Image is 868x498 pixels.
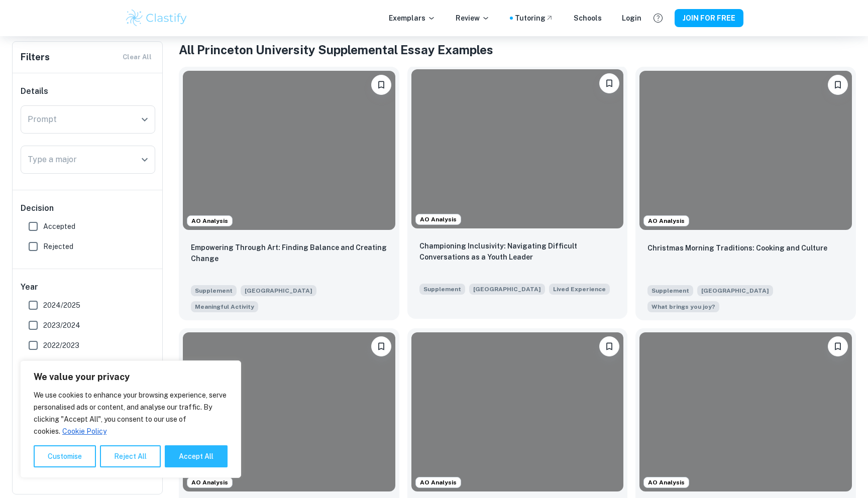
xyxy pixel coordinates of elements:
[599,336,619,356] button: Please log in to bookmark exemplars
[649,10,667,27] button: Help and Feedback
[549,283,610,295] span: At Princeton, we value diverse perspectives and the ability to have respectful dialogue about dif...
[828,336,848,356] button: Please log in to bookmark exemplars
[43,241,73,252] span: Rejected
[416,215,461,224] span: AO Analysis
[179,67,399,320] a: AO AnalysisPlease log in to bookmark exemplarsEmpowering Through Art: Finding Balance and Creatin...
[416,478,461,487] span: AO Analysis
[43,300,80,311] span: 2024/2025
[652,302,715,311] span: What brings you joy?
[34,371,228,383] p: We value your privacy
[165,445,228,467] button: Accept All
[515,13,554,24] a: Tutoring
[21,281,155,293] h6: Year
[574,13,602,24] a: Schools
[647,300,719,312] span: What brings you joy?
[371,336,391,356] button: Please log in to bookmark exemplars
[647,285,693,296] span: Supplement
[419,284,465,295] span: Supplement
[675,9,743,27] button: JOIN FOR FREE
[456,13,490,24] p: Review
[644,216,689,225] span: AO Analysis
[599,73,619,93] button: Please log in to bookmark exemplars
[100,445,161,467] button: Reject All
[191,300,258,312] span: Briefly elaborate on an activity, organization, work experience, or hobby that has been particula...
[43,340,79,351] span: 2022/2023
[125,8,188,28] img: Clastify logo
[34,445,96,467] button: Customise
[21,50,50,64] h6: Filters
[371,75,391,95] button: Please log in to bookmark exemplars
[419,240,616,263] p: Championing Inclusivity: Navigating Difficult Conversations as a Youth Leader
[138,153,152,167] button: Open
[469,284,545,295] span: [GEOGRAPHIC_DATA]
[20,360,241,478] div: We value your privacy
[622,13,641,24] a: Login
[34,389,228,437] p: We use cookies to enhance your browsing experience, serve personalised ads or content, and analys...
[828,75,848,95] button: Please log in to bookmark exemplars
[191,242,387,264] p: Empowering Through Art: Finding Balance and Creating Change
[187,216,232,225] span: AO Analysis
[407,67,628,320] a: AO AnalysisPlease log in to bookmark exemplarsChampioning Inclusivity: Navigating Difficult Conve...
[187,478,232,487] span: AO Analysis
[21,85,155,97] h6: Details
[635,67,856,320] a: AO AnalysisPlease log in to bookmark exemplarsChristmas Morning Traditions: Cooking and CultureSu...
[697,285,773,296] span: [GEOGRAPHIC_DATA]
[62,427,107,436] a: Cookie Policy
[179,41,856,59] h1: All Princeton University Supplemental Essay Examples
[644,478,689,487] span: AO Analysis
[389,13,436,24] p: Exemplars
[191,285,237,296] span: Supplement
[647,242,827,254] p: Christmas Morning Traditions: Cooking and Culture
[21,202,155,214] h6: Decision
[241,285,316,296] span: [GEOGRAPHIC_DATA]
[195,302,254,311] span: Meaningful Activity
[553,285,606,294] span: Lived Experience
[43,221,75,232] span: Accepted
[43,320,80,331] span: 2023/2024
[138,112,152,127] button: Open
